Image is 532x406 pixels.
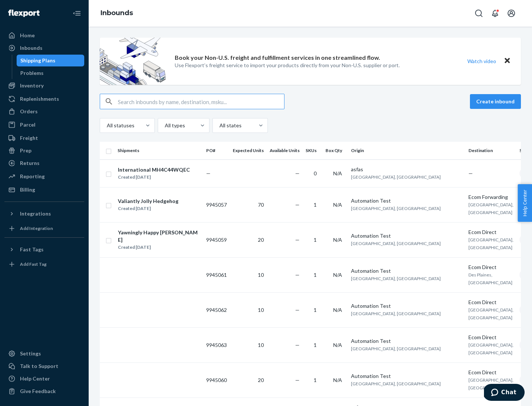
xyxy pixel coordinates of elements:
[518,184,532,222] button: Help Center
[351,311,441,316] span: [GEOGRAPHIC_DATA], [GEOGRAPHIC_DATA]
[164,122,165,129] input: All types
[95,3,139,24] ol: breadcrumbs
[175,54,380,62] p: Book your Non-U.S. freight and fulfillment services in one streamlined flow.
[351,267,463,275] div: Automation Test
[20,388,56,395] div: Give Feedback
[20,108,38,115] div: Orders
[351,302,463,310] div: Automation Test
[4,258,84,270] a: Add Fast Tag
[351,197,463,204] div: Automation Test
[20,210,51,217] div: Integrations
[295,342,300,348] span: —
[258,307,264,313] span: 10
[206,170,211,176] span: —
[4,93,84,105] a: Replenishments
[20,173,45,180] div: Reporting
[20,69,44,77] div: Problems
[20,95,59,103] div: Replenishments
[468,334,514,341] div: Ecom Direct
[106,122,107,129] input: All statuses
[502,56,512,66] button: Close
[100,9,133,17] a: Inbounds
[4,373,84,385] a: Help Center
[20,134,38,142] div: Freight
[20,159,40,167] div: Returns
[468,193,514,201] div: Ecom Forwarding
[118,173,190,181] div: Created [DATE]
[203,327,230,362] td: 9945063
[314,170,317,176] span: 0
[230,142,267,159] th: Expected Units
[351,206,441,211] span: [GEOGRAPHIC_DATA], [GEOGRAPHIC_DATA]
[219,122,219,129] input: All states
[295,272,300,278] span: —
[118,94,284,109] input: Search inbounds by name, destination, msku...
[20,147,31,154] div: Prep
[295,202,300,208] span: —
[468,272,512,285] span: Des Plaines, [GEOGRAPHIC_DATA]
[468,307,514,320] span: [GEOGRAPHIC_DATA], [GEOGRAPHIC_DATA]
[258,342,264,348] span: 10
[314,342,317,348] span: 1
[203,222,230,257] td: 9945059
[20,362,58,370] div: Talk to Support
[175,62,400,69] p: Use Flexport’s freight service to import your products directly from your Non-U.S. supplier or port.
[4,360,84,372] button: Talk to Support
[314,377,317,383] span: 1
[118,197,178,205] div: Valiantly Jolly Hedgehog
[468,264,514,271] div: Ecom Direct
[348,142,465,159] th: Origin
[20,44,42,52] div: Inbounds
[258,272,264,278] span: 10
[351,372,463,380] div: Automation Test
[333,342,342,348] span: N/A
[118,229,200,244] div: Yawningly Happy [PERSON_NAME]
[4,385,84,397] button: Give Feedback
[4,30,84,41] a: Home
[488,6,502,21] button: Open notifications
[4,145,84,156] a: Prep
[295,170,300,176] span: —
[314,272,317,278] span: 1
[69,6,84,21] button: Close Navigation
[20,32,35,39] div: Home
[314,237,317,243] span: 1
[333,170,342,176] span: N/A
[468,342,514,355] span: [GEOGRAPHIC_DATA], [GEOGRAPHIC_DATA]
[314,307,317,313] span: 1
[4,42,84,54] a: Inbounds
[203,257,230,292] td: 9945061
[295,377,300,383] span: —
[468,299,514,306] div: Ecom Direct
[351,337,463,345] div: Automation Test
[470,94,521,109] button: Create inbound
[333,307,342,313] span: N/A
[8,10,40,17] img: Flexport logo
[203,292,230,327] td: 9945062
[203,187,230,222] td: 9945057
[4,223,84,234] a: Add Integration
[20,186,35,193] div: Billing
[323,142,348,159] th: Box Qty
[20,121,35,128] div: Parcel
[4,348,84,359] a: Settings
[468,202,514,215] span: [GEOGRAPHIC_DATA], [GEOGRAPHIC_DATA]
[303,142,323,159] th: SKUs
[20,350,41,357] div: Settings
[20,375,50,382] div: Help Center
[4,80,84,92] a: Inventory
[4,244,84,255] button: Fast Tags
[351,381,441,386] span: [GEOGRAPHIC_DATA], [GEOGRAPHIC_DATA]
[484,384,525,402] iframe: Opens a widget where you can chat to one of our agents
[351,232,463,240] div: Automation Test
[115,142,203,159] th: Shipments
[4,171,84,182] a: Reporting
[468,237,514,250] span: [GEOGRAPHIC_DATA], [GEOGRAPHIC_DATA]
[295,307,300,313] span: —
[20,225,53,231] div: Add Integration
[314,202,317,208] span: 1
[118,166,190,173] div: International MH4C44WQEC
[4,208,84,220] button: Integrations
